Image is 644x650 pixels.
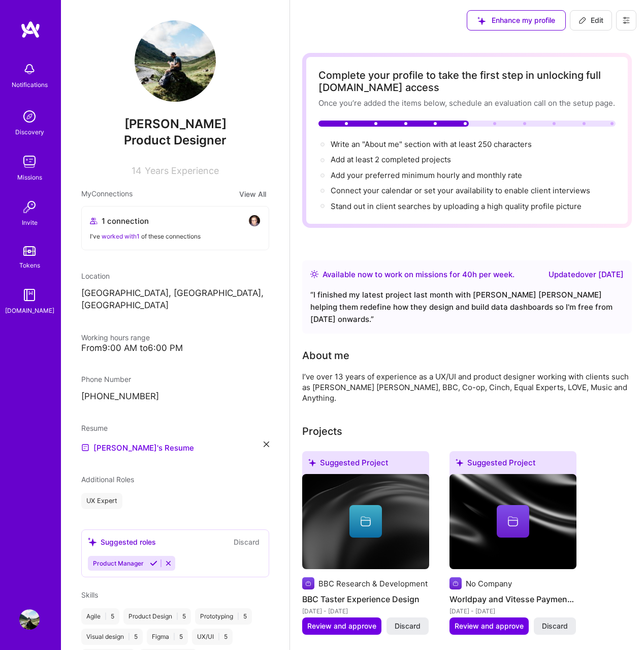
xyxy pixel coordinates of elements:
[88,537,156,547] div: Suggested roles
[331,201,582,212] div: Stand out in client searches by uploading a high quality profile picture
[81,391,269,403] p: [PHONE_NUMBER]
[455,621,524,631] span: Review and approve
[90,231,261,242] div: I've of these connections
[302,451,429,478] div: Suggested Project
[302,593,429,606] h4: BBC Taster Experience Design
[128,633,130,641] span: |
[81,475,134,484] span: Additional Roles
[395,621,421,631] span: Discard
[81,493,122,509] div: UX Expert
[302,577,314,589] img: Company logo
[318,69,616,94] div: Complete your profile to take the first step in unlocking full [DOMAIN_NAME] access
[302,606,429,616] div: [DATE] - [DATE]
[19,609,40,630] img: User Avatar
[449,474,576,570] img: cover
[542,621,568,631] span: Discard
[81,444,89,452] img: Resume
[449,593,576,606] h4: Worldpay and Vitesse Payment Solutions Design
[302,348,349,363] div: About me
[23,246,36,256] img: tokens
[81,116,269,132] span: [PERSON_NAME]
[302,474,429,570] img: cover
[195,608,252,625] div: Prototyping 5
[19,285,40,305] img: guide book
[19,197,40,217] img: Invite
[132,165,142,176] span: 14
[192,629,233,645] div: UX/UI 5
[218,633,220,641] span: |
[81,343,269,353] div: From 9:00 AM to 6:00 PM
[15,127,44,137] div: Discovery
[456,459,463,466] i: icon SuggestedTeams
[81,608,119,625] div: Agile 5
[81,590,98,599] span: Skills
[102,232,140,240] span: worked with 1
[81,629,143,645] div: Visual design 5
[462,270,472,279] span: 40
[17,172,42,183] div: Missions
[477,17,486,25] i: icon SuggestedTeams
[248,215,261,227] img: avatar
[310,270,318,278] img: Availability
[449,451,576,478] div: Suggested Project
[302,424,342,439] div: Projects
[135,20,216,102] img: User Avatar
[578,15,603,25] span: Edit
[466,578,512,589] div: No Company
[124,133,227,147] span: Product Designer
[310,289,624,326] div: “ I finished my latest project last month with [PERSON_NAME] [PERSON_NAME] helping them redefine ...
[173,633,175,641] span: |
[237,612,239,621] span: |
[449,577,462,589] img: Company logo
[308,459,316,466] i: icon SuggestedTeams
[20,20,41,39] img: logo
[19,152,40,172] img: teamwork
[81,188,133,200] span: My Connections
[318,98,616,108] div: Once you’re added the items below, schedule an evaluation call on the setup page.
[81,333,150,342] span: Working hours range
[236,188,269,200] button: View All
[449,606,576,616] div: [DATE] - [DATE]
[90,217,98,225] i: icon Collaborator
[331,139,534,149] span: Write an "About me" section with at least 250 characters
[19,260,40,271] div: Tokens
[81,271,269,281] div: Location
[176,612,178,621] span: |
[307,621,376,631] span: Review and approve
[19,106,40,127] img: discovery
[477,15,555,25] span: Enhance my profile
[331,170,522,180] span: Add your preferred minimum hourly and monthly rate
[318,578,428,589] div: BBC Research & Development
[302,371,632,403] div: I’ve over 13 years of experience as a UX/UI and product designer working with clients such as [PE...
[105,612,107,621] span: |
[150,559,157,567] i: Accept
[93,559,144,567] span: Product Manager
[81,424,108,432] span: Resume
[231,536,263,548] button: Discard
[19,59,40,79] img: bell
[81,287,269,312] p: [GEOGRAPHIC_DATA], [GEOGRAPHIC_DATA], [GEOGRAPHIC_DATA]
[331,155,451,164] span: Add at least 2 completed projects
[549,269,624,281] div: Updated over [DATE]
[102,216,149,226] span: 1 connection
[123,608,191,625] div: Product Design 5
[264,441,269,447] i: icon Close
[165,559,172,567] i: Reject
[81,441,194,454] a: [PERSON_NAME]'s Resume
[331,186,590,195] span: Connect your calendar or set your availability to enable client interviews
[5,305,54,316] div: [DOMAIN_NAME]
[323,269,514,281] div: Available now to work on missions for h per week .
[81,375,131,383] span: Phone Number
[88,538,96,546] i: icon SuggestedTeams
[12,79,48,90] div: Notifications
[145,165,219,176] span: Years Experience
[147,629,188,645] div: Figma 5
[22,217,38,228] div: Invite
